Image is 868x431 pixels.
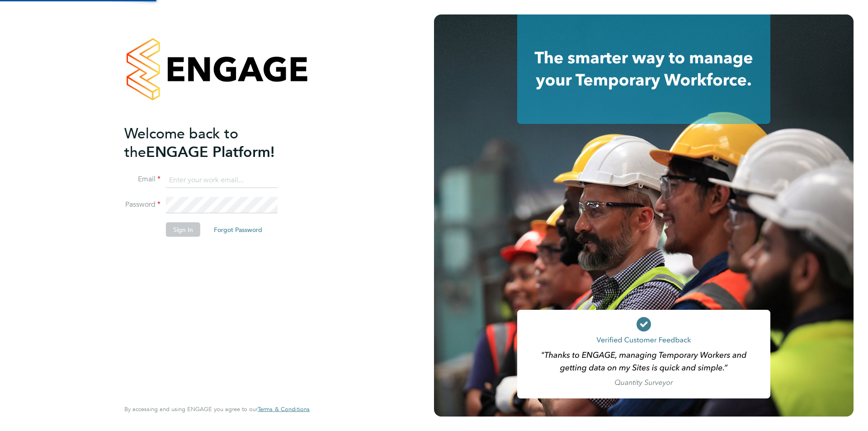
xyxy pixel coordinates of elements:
h2: ENGAGE Platform! [124,124,301,161]
input: Enter your work email... [166,172,278,188]
label: Email [124,175,160,184]
a: Terms & Conditions [258,406,310,413]
span: By accessing and using ENGAGE you agree to our [124,405,310,413]
button: Forgot Password [207,223,269,237]
label: Password [124,200,160,209]
button: Sign In [166,223,200,237]
span: Welcome back to the [124,124,238,161]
